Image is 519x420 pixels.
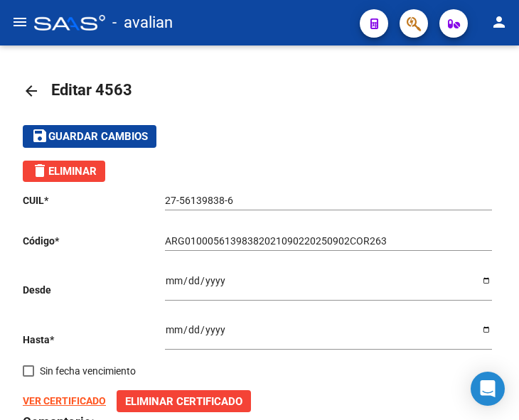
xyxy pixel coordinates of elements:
[51,81,132,99] span: Editar 4563
[23,332,165,348] p: Hasta
[48,131,148,144] span: Guardar cambios
[125,395,242,408] span: Eliminar Certificado
[23,395,106,406] a: VER CERTIFICADO
[23,82,40,99] mat-icon: arrow_back
[117,390,251,412] button: Eliminar Certificado
[23,161,105,182] button: Eliminar
[491,14,508,31] mat-icon: person
[23,233,165,249] p: Código
[31,127,48,144] mat-icon: save
[23,282,165,298] p: Desde
[31,162,48,179] mat-icon: delete
[31,165,97,178] span: Eliminar
[40,362,136,379] span: Sin fecha vencimiento
[112,7,173,38] span: - avalian
[23,193,165,208] p: CUIL
[471,372,505,406] div: Open Intercom Messenger
[23,125,156,147] button: Guardar cambios
[11,14,28,31] mat-icon: menu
